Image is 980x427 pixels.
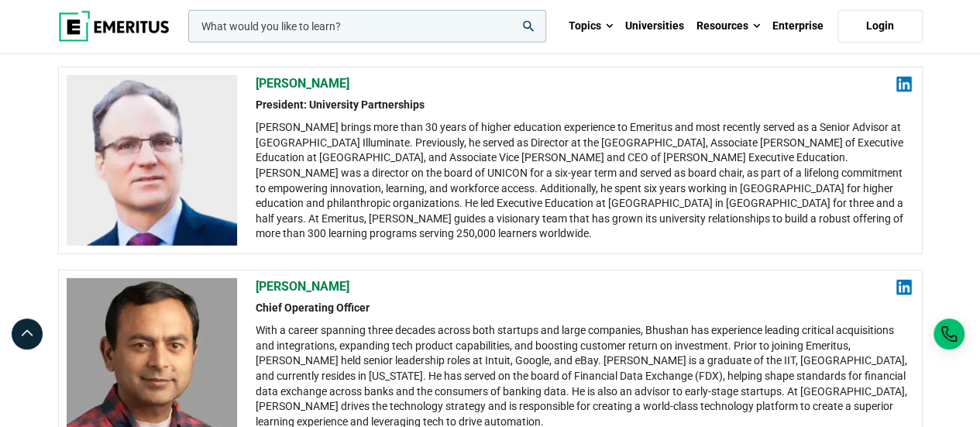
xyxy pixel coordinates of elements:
div: [PERSON_NAME] brings more than 30 years of higher education experience to Emeritus and most recen... [256,120,913,242]
img: linkedin.png [896,280,912,295]
a: Login [837,10,923,43]
input: woocommerce-product-search-field-0 [188,10,546,43]
h2: [PERSON_NAME] [256,75,913,92]
img: Mike-1 [67,75,237,246]
h2: President: University Partnerships [256,98,913,113]
h2: Chief Operating Officer [256,301,913,316]
img: linkedin.png [896,77,912,92]
h2: [PERSON_NAME] [256,278,913,295]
